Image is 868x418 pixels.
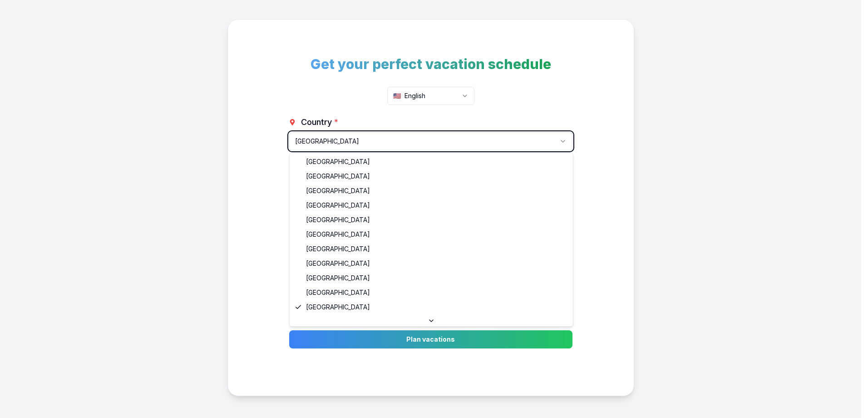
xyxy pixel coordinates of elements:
span: [GEOGRAPHIC_DATA] [306,215,370,224]
span: [GEOGRAPHIC_DATA] [306,288,370,297]
span: [GEOGRAPHIC_DATA] [306,230,370,239]
span: [GEOGRAPHIC_DATA] [306,259,370,268]
span: [GEOGRAPHIC_DATA] [306,186,370,195]
span: [GEOGRAPHIC_DATA] [306,244,370,254]
span: [GEOGRAPHIC_DATA] [306,201,370,210]
span: [GEOGRAPHIC_DATA] [306,172,370,181]
span: [GEOGRAPHIC_DATA] [306,303,370,312]
span: [GEOGRAPHIC_DATA] [306,157,370,166]
span: [GEOGRAPHIC_DATA] [306,274,370,283]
